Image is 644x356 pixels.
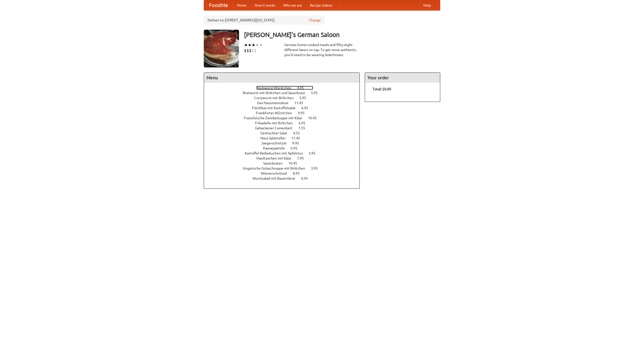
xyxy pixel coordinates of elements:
[204,16,325,25] div: Deliver to: [STREET_ADDRESS][US_STATE]
[297,156,309,160] span: 7.95
[306,0,336,10] a: Recipe videos
[244,116,326,120] a: Französische Zwiebelsuppe mit Käse 10.45
[299,96,311,100] span: 5.95
[244,42,248,48] li: ★
[291,146,302,150] span: 6.95
[298,126,310,130] span: 7.55
[252,106,301,110] span: Fleishkas mit Kartoffelsalat
[257,101,312,105] a: Das Hausmannskost 11.45
[245,151,325,155] a: Kartoffel Reibekuchen mit Apfelmus 5.95
[293,171,305,175] span: 8.95
[365,73,440,83] h4: Your order
[261,141,308,145] a: Jaegerschnitzel 9.95
[244,48,247,53] li: $
[256,111,314,115] a: Frankfurter Würstchen 9.95
[253,176,317,180] a: Wurstsalad mit Bauernbrot 6.95
[284,42,360,57] div: German home-cooked meals and fifty-eight different beers on tap. To get more authentic, you'd nee...
[292,141,304,145] span: 9.95
[288,161,302,165] span: 10.45
[373,87,391,91] b: Total: $0.00
[243,166,327,170] a: Ungarische Gulaschsuppe mit Brötchen 3.95
[254,48,257,53] li: $
[243,91,327,95] a: Bratwurst mit Brötchen und Sauerkraut 5.95
[261,171,309,175] a: Wienerschnitzel 8.95
[249,48,252,53] li: $
[259,42,263,48] li: ★
[301,176,313,180] span: 6.95
[309,18,321,23] a: Change
[254,96,299,100] span: Currywurst mit Brötchen
[297,86,309,90] span: 4.95
[293,131,305,135] span: 4.55
[252,48,254,53] li: $
[244,30,440,40] h3: [PERSON_NAME]'s German Saloon
[294,101,308,105] span: 11.45
[243,166,310,170] span: Ungarische Gulaschsuppe mit Brötchen
[311,166,323,170] span: 3.95
[261,171,292,175] span: Wienerschnitzel
[260,136,309,140] a: Haus Salatteller 11.45
[256,156,313,160] a: Maultaschen mit Käse 7.95
[279,0,306,10] a: Who we are
[204,0,233,10] a: FoodMe
[311,91,323,95] span: 5.95
[204,30,239,67] img: angular.jpg
[245,151,308,155] span: Kartoffel Reibekuchen mit Apfelmus
[244,116,307,120] span: Französische Zwiebelsuppe mit Käse
[299,121,310,125] span: 6.95
[256,111,297,115] span: Frankfurter Würstchen
[248,42,252,48] li: ★
[298,111,310,115] span: 9.95
[301,106,313,110] span: 6.95
[254,96,315,100] a: Currywurst mit Brötchen 5.95
[263,146,307,150] a: Kaesepaetzle 6.95
[291,136,305,140] span: 11.45
[233,0,251,10] a: Home
[252,42,255,48] li: ★
[256,86,296,90] span: Bockwurst Würstchen
[243,91,310,95] span: Bratwurst mit Brötchen und Sauerkraut
[251,0,279,10] a: How it works
[256,86,313,90] a: Bockwurst Würstchen 4.95
[252,106,317,110] a: Fleishkas mit Kartoffelsalat 6.95
[308,116,322,120] span: 10.45
[255,126,298,130] span: Gebackener Camenbert
[263,146,290,150] span: Kaesepaetzle
[261,141,292,145] span: Jaegerschnitzel
[257,101,294,105] span: Das Hausmannskost
[204,73,359,83] h4: Menu
[255,42,259,48] li: ★
[419,0,435,10] a: Help
[260,131,292,135] span: Gemischter Salat
[263,161,288,165] span: Sauerbraten
[309,151,320,155] span: 5.95
[256,156,296,160] span: Maultaschen mit Käse
[255,121,315,125] a: Frikadelle mit Brötchen 6.95
[255,121,298,125] span: Frikadelle mit Brötchen
[255,126,314,130] a: Gebackener Camenbert 7.55
[260,131,309,135] a: Gemischter Salat 4.55
[263,161,306,165] a: Sauerbraten 10.45
[260,136,291,140] span: Haus Salatteller
[253,176,300,180] span: Wurstsalad mit Bauernbrot
[247,48,249,53] li: $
